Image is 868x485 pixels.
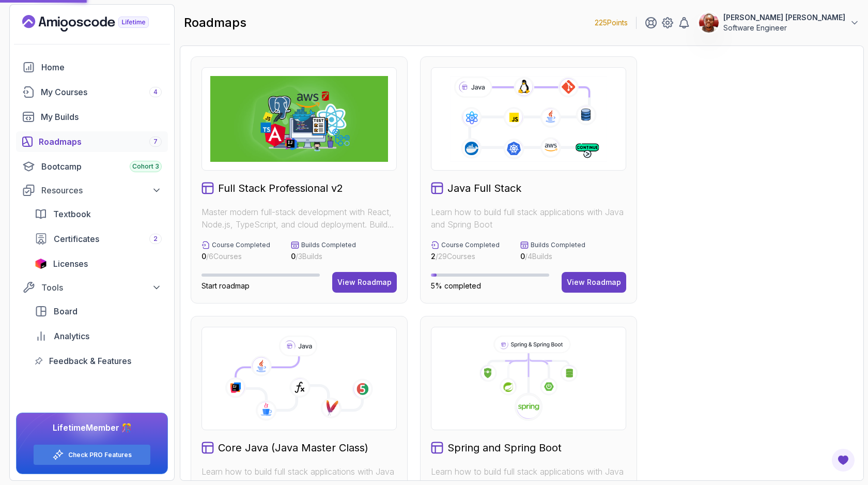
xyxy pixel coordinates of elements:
[22,15,173,32] a: Landing page
[41,111,162,123] div: My Builds
[54,305,78,317] span: Board
[153,138,158,146] span: 7
[53,257,88,270] span: Licenses
[531,241,585,249] p: Builds Completed
[431,251,500,262] p: / 29 Courses
[431,281,481,290] span: 5% completed
[301,241,356,249] p: Builds Completed
[447,181,521,195] h2: Java Full Stack
[520,252,525,261] span: 0
[16,107,168,127] a: builds
[16,131,168,152] a: roadmaps
[562,272,626,293] button: View Roadmap
[16,57,168,78] a: home
[132,162,159,171] span: Cohort 3
[184,14,246,31] h2: roadmaps
[291,251,356,262] p: / 3 Builds
[447,441,562,455] h2: Spring and Spring Boot
[153,235,158,243] span: 2
[28,301,168,322] a: board
[520,251,585,262] p: / 4 Builds
[33,444,151,465] button: Check PRO Features
[567,277,621,287] div: View Roadmap
[210,76,388,162] img: Full Stack Professional v2
[699,12,860,33] button: user profile image[PERSON_NAME] [PERSON_NAME]Software Engineer
[218,181,343,195] h2: Full Stack Professional v2
[41,86,162,98] div: My Courses
[291,252,296,261] span: 0
[28,326,168,346] a: analytics
[202,251,270,262] p: / 6 Courses
[212,241,270,249] p: Course Completed
[41,184,162,196] div: Resources
[431,206,626,231] p: Learn how to build full stack applications with Java and Spring Boot
[153,88,158,96] span: 4
[202,281,250,290] span: Start roadmap
[332,272,397,293] button: View Roadmap
[35,259,47,269] img: jetbrains icon
[28,253,168,274] a: licenses
[441,241,500,249] p: Course Completed
[831,448,856,473] button: Open Feedback Button
[54,233,99,245] span: Certificates
[16,156,168,177] a: bootcamp
[28,204,168,224] a: textbook
[41,281,162,294] div: Tools
[41,160,162,173] div: Bootcamp
[202,206,397,231] p: Master modern full-stack development with React, Node.js, TypeScript, and cloud deployment. Build...
[39,135,162,148] div: Roadmaps
[431,252,436,261] span: 2
[595,18,628,28] p: 225 Points
[723,23,845,33] p: Software Engineer
[53,208,91,220] span: Textbook
[16,181,168,200] button: Resources
[699,13,719,33] img: user profile image
[49,355,131,367] span: Feedback & Features
[218,441,368,455] h2: Core Java (Java Master Class)
[28,229,168,249] a: certificates
[337,277,392,287] div: View Roadmap
[202,252,206,261] span: 0
[16,278,168,297] button: Tools
[28,351,168,371] a: feedback
[16,82,168,102] a: courses
[41,61,162,73] div: Home
[54,330,89,342] span: Analytics
[723,12,845,23] p: [PERSON_NAME] [PERSON_NAME]
[68,451,132,459] a: Check PRO Features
